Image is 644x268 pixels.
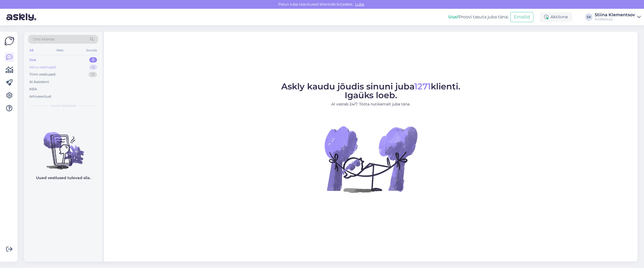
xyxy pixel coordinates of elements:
[28,47,34,54] div: All
[353,2,366,7] span: Luba
[595,17,635,21] div: AndBeauty
[540,12,572,22] div: Aktiivne
[55,47,65,54] div: Web
[51,103,76,108] span: Uued vestlused
[595,13,641,21] a: Stiina KlementsovAndBeauty
[281,81,460,100] span: Askly kaudu jõudis sinuni juba klienti. Igaüks loeb.
[448,14,508,20] div: Proovi tasuta juba täna:
[595,13,635,17] div: Stiina Klementsov
[24,122,102,170] img: No chats
[414,81,431,92] span: 1271
[448,14,458,19] b: Uus!
[33,36,54,42] span: Otsi kliente
[29,86,37,92] div: Kõik
[585,13,593,21] div: SK
[29,72,55,77] div: Tiimi vestlused
[281,101,460,107] p: AI vastab 24/7. Tööta nutikamalt juba täna.
[4,36,14,46] img: Askly Logo
[510,12,533,22] button: Emailid
[29,94,51,99] div: Arhiveeritud
[85,47,98,54] div: Socials
[88,72,97,77] div: 12
[29,57,36,63] div: Uus
[29,79,49,85] div: AI Assistent
[29,65,56,70] div: Minu vestlused
[36,175,91,181] p: Uued vestlused tulevad siia.
[323,111,419,207] img: No Chat active
[89,65,97,70] div: 4
[89,57,97,63] div: 0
